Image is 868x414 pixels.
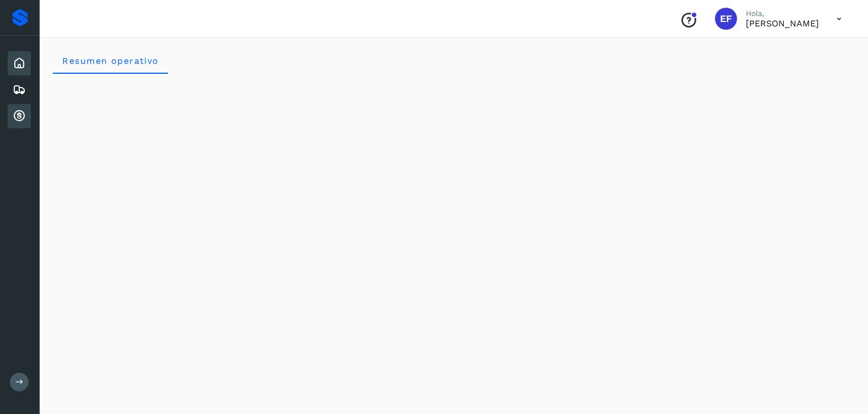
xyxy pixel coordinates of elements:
[8,78,31,102] div: Embarques
[62,56,159,66] span: Resumen operativo
[8,51,31,75] div: Inicio
[746,18,819,29] p: Efren Fernando Millan Quiroz
[746,9,819,18] p: Hola,
[8,104,31,128] div: Cuentas por cobrar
